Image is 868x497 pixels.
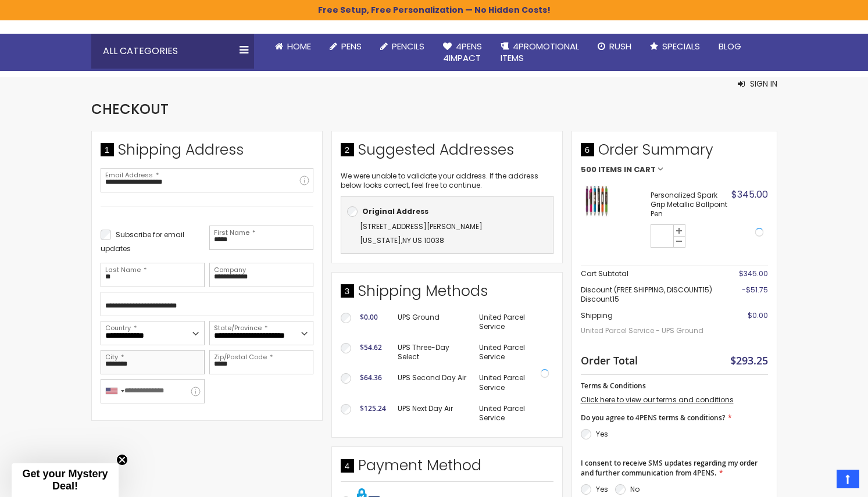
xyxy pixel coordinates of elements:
[22,468,108,492] span: Get your Mystery Deal!
[581,294,619,304] span: discount15
[341,171,553,190] p: We were unable to validate your address. If the address below looks correct, feel free to continue.
[662,40,700,52] span: Specials
[630,484,640,494] label: No
[12,463,119,497] div: Get your Mystery Deal!Close teaser
[392,398,474,428] td: UPS Next Day Air
[116,454,128,466] button: Close teaser
[473,398,553,428] td: United Parcel Service
[91,34,254,69] div: All Categories
[491,34,588,71] a: 4PROMOTIONALITEMS
[581,381,646,391] span: Terms & Conditions
[341,140,553,166] div: Suggested Addresses
[360,373,382,382] span: $64.36
[392,337,474,367] td: UPS Three-Day Select
[392,367,474,398] td: UPS Second Day Air
[501,40,579,64] span: 4PROMOTIONAL ITEMS
[581,285,712,295] span: Discount (FREE SHIPPING, DISCOUNT15)
[320,34,371,59] a: Pens
[581,458,758,477] span: I consent to receive SMS updates regarding my order and further communication from 4PENS.
[362,206,428,216] b: Original Address
[581,395,734,405] a: Click here to view our terms and conditions
[581,140,768,166] span: Order Summary
[101,230,184,253] span: Subscribe for email updates
[581,265,719,282] th: Cart Subtotal
[748,310,768,320] span: $0.00
[443,40,482,64] span: 4Pens 4impact
[360,221,483,231] span: [STREET_ADDRESS][PERSON_NAME]
[588,34,641,59] a: Rush
[266,34,320,59] a: Home
[434,34,491,71] a: 4Pens4impact
[581,185,613,217] img: Personalized Spark Grip Metallic Ballpoint Pen-Assorted
[424,235,444,245] span: 10038
[341,281,553,307] div: Shipping Methods
[641,34,709,59] a: Specials
[730,353,768,367] span: $293.25
[341,456,553,481] div: Payment Method
[473,307,553,337] td: United Parcel Service
[609,40,631,52] span: Rush
[360,342,382,352] span: $54.62
[360,235,401,245] span: [US_STATE]
[772,466,868,497] iframe: Google Customer Reviews
[392,307,474,337] td: UPS Ground
[347,220,547,248] div: ,
[101,140,313,166] div: Shipping Address
[596,429,608,439] label: Yes
[731,188,768,201] span: $345.00
[287,40,311,52] span: Home
[581,413,725,423] span: Do you agree to 4PENS terms & conditions?
[596,484,608,494] label: Yes
[739,269,768,278] span: $345.00
[742,285,768,295] span: -$51.75
[581,310,613,320] span: Shipping
[719,40,741,52] span: Blog
[413,235,422,245] span: US
[371,34,434,59] a: Pencils
[341,40,362,52] span: Pens
[709,34,751,59] a: Blog
[402,235,411,245] span: NY
[360,312,378,322] span: $0.00
[101,380,128,403] div: United States: +1
[473,367,553,398] td: United Parcel Service
[581,352,638,367] strong: Order Total
[750,78,777,90] span: Sign In
[392,40,424,52] span: Pencils
[360,403,386,413] span: $125.24
[651,191,728,219] strong: Personalized Spark Grip Metallic Ballpoint Pen
[581,166,596,174] span: 500
[91,99,169,119] span: Checkout
[473,337,553,367] td: United Parcel Service
[598,166,656,174] span: Items in Cart
[738,78,777,90] button: Sign In
[581,320,719,341] span: United Parcel Service - UPS Ground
